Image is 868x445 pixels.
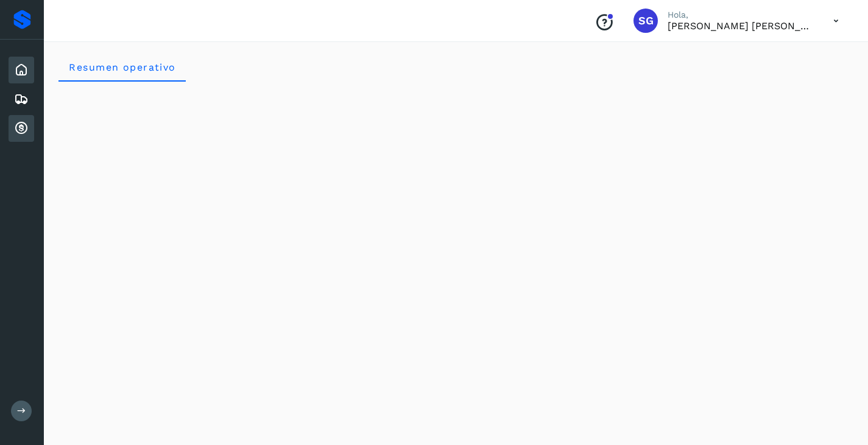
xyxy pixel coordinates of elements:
span: Resumen operativo [68,61,176,73]
div: Embarques [9,86,34,113]
div: Inicio [9,57,34,83]
div: Cuentas por cobrar [9,115,34,142]
p: SERGIO GONZALEZ ALONSO [668,20,814,32]
p: Hola, [668,10,814,20]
